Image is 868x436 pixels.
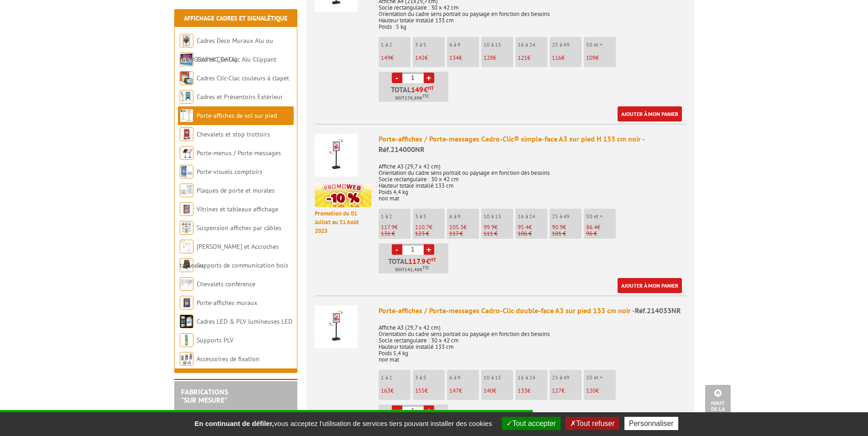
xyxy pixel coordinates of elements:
a: Porte-affiches muraux [197,299,257,307]
a: Cadres Clic-Clac Alu Clippant [197,55,276,63]
span: 86.4 [586,223,597,231]
img: Cadres Clic-Clac couleurs à clapet [180,71,193,85]
p: Affiche A3 (29,7 x 42 cm) Orientation du cadre sens portrait ou paysage en fonction des besoins S... [379,318,686,363]
p: € [483,388,513,394]
p: € [552,55,582,61]
a: Cadres et Présentoirs Extérieur [197,93,283,101]
p: € [518,388,547,394]
p: Total [381,257,448,273]
span: 120 [586,387,596,394]
p: 16 à 24 [518,213,547,220]
p: 10 à 15 [483,374,513,381]
button: Personnaliser (fenêtre modale) [624,417,678,430]
a: Ajouter à mon panier [618,278,682,293]
span: 149 [381,54,390,62]
p: 25 à 49 [552,42,582,48]
div: Porte-affiches / Porte-messages Cadro-Clic® simple-face A3 sur pied H 133 cm noir - [379,134,686,155]
p: 1 à 2 [381,213,411,220]
a: Cadres Clic-Clac couleurs à clapet [197,74,289,82]
sup: TTC [422,94,429,99]
a: - [392,244,402,255]
img: Cimaises et Accroches tableaux [180,240,193,253]
span: 121 [518,54,527,62]
p: 10 à 15 [483,213,513,220]
img: Porte-affiches / Porte-messages Cadro-Clic® simple-face A3 sur pied H 133 cm noir [315,134,358,177]
span: Soit € [395,266,429,273]
img: Suspension affiches par câbles [180,221,193,235]
span: € [426,257,430,265]
p: 3 à 5 [415,213,445,220]
p: € [415,55,445,61]
p: 123 € [415,231,445,237]
img: Cadres et Présentoirs Extérieur [180,90,193,104]
img: Cadres LED & PLV lumineuses LED [180,315,193,328]
span: € [424,86,428,93]
span: 95.4 [518,223,529,231]
a: Porte-visuels comptoirs [197,168,262,176]
p: € [381,224,411,231]
a: + [424,405,434,416]
p: 117 € [449,231,479,237]
a: Affichage Cadres et Signalétique [184,14,287,22]
p: € [586,388,616,394]
p: € [552,388,582,394]
a: - [392,405,402,416]
span: 110.7 [415,223,429,231]
img: Supports PLV [180,333,193,347]
sup: HT [428,85,434,91]
a: FABRICATIONS"Sur Mesure" [181,387,228,404]
p: € [518,55,547,61]
img: Porte-affiches muraux [180,296,193,310]
p: € [449,224,479,231]
span: 105.3 [449,223,463,231]
img: Porte-visuels comptoirs [180,165,193,179]
button: Tout accepter [502,417,561,430]
img: Cadres Deco Muraux Alu ou Bois [180,34,193,47]
p: 50 et + [586,213,616,220]
p: € [586,224,616,231]
p: 10 à 15 [483,42,513,48]
p: € [415,388,445,394]
a: Haut de la page [705,385,731,422]
p: € [381,55,411,61]
p: 6 à 9 [449,42,479,48]
span: 109 [586,54,596,62]
p: 106 € [518,231,547,237]
sup: TTC [422,265,429,270]
span: 141,48 [405,266,420,273]
span: 155 [415,387,425,394]
a: Ajouter à mon panier [618,106,682,121]
span: vous acceptez l'utilisation de services tiers pouvant installer des cookies [190,420,496,427]
img: Vitrines et tableaux affichage [180,202,193,216]
span: Soit € [395,95,429,102]
img: Plaques de porte et murales [180,184,193,197]
a: Porte-menus / Porte-messages [197,149,281,157]
p: € [449,388,479,394]
p: 16 à 24 [518,42,547,48]
span: 147 [449,387,459,394]
img: Chevalets et stop trottoirs [180,127,193,141]
a: Chevalets conférence [197,280,255,288]
p: 50 et + [586,42,616,48]
a: Porte-affiches de sol sur pied [197,111,277,120]
p: € [415,224,445,231]
p: 6 à 9 [449,213,479,220]
span: 163 [381,387,390,394]
p: 101 € [552,231,582,237]
p: Promotion du 01 Juillet au 31 Août 2025 [315,210,372,235]
img: Porte-menus / Porte-messages [180,146,193,160]
img: Accessoires de fixation [180,352,193,366]
a: + [424,73,434,83]
p: 111 € [483,231,513,237]
span: 127 [552,387,561,394]
a: Vitrines et tableaux affichage [197,205,278,213]
p: € [483,224,513,231]
p: 16 à 24 [518,374,547,381]
p: € [483,55,513,61]
a: Plaques de porte et murales [197,186,275,194]
span: 117.9 [381,223,395,231]
a: + [424,244,434,255]
a: Supports PLV [197,336,234,344]
a: - [392,73,402,83]
a: Suspension affiches par câbles [197,224,281,232]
